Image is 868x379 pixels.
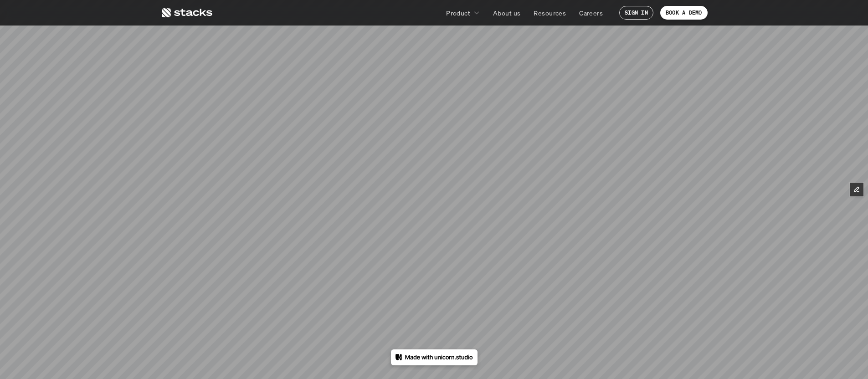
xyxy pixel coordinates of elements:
p: Resources [534,8,566,18]
img: Made in unicorn.studio [395,354,473,361]
p: BOOK A DEMO [666,10,702,16]
p: Product [446,8,470,18]
a: About us [488,5,526,21]
a: Careers [574,5,608,21]
p: About us [493,8,520,18]
a: BOOK A DEMO [660,6,708,20]
div: 404 [198,94,669,286]
div: 404 [199,94,670,286]
a: SIGN IN [619,6,653,20]
a: Resources [528,5,571,21]
p: SIGN IN [625,10,648,16]
button: Edit Framer Content [850,183,863,196]
p: Careers [579,8,603,18]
